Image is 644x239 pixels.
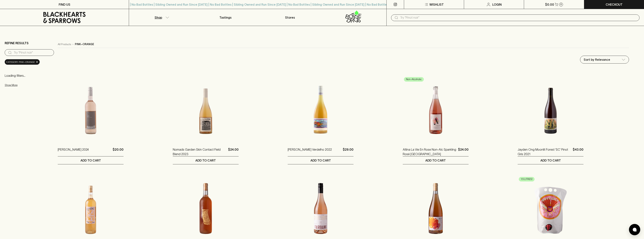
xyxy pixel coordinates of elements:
[584,57,610,62] p: Sort by Relevance
[606,2,623,7] p: Checkout
[155,15,162,20] p: Shop
[310,158,331,163] p: ADD TO CART
[58,42,71,46] a: All Products
[580,56,629,63] div: Sort by Relevance
[5,81,54,89] button: Show More
[633,228,636,231] img: bubble-icon
[195,158,216,163] p: ADD TO CART
[5,73,54,78] p: Loading filters...
[36,60,38,64] span: ×
[458,147,469,156] p: $24.00
[14,50,51,56] input: Try “Pinot noir”
[573,147,583,156] p: $43.00
[288,147,332,156] a: [PERSON_NAME] Verdelho 2022
[228,147,239,156] p: $24.00
[492,2,502,7] p: Login
[518,147,571,156] a: Jayden Ong Moonlit Forest ‘SC’ Pinot Gris 2021
[288,156,353,164] button: ADD TO CART
[429,2,444,7] p: Wishlist
[343,147,353,156] p: $29.00
[173,76,239,142] img: Nomads Garden Skin Contact Field Blend 2023
[173,156,239,164] button: ADD TO CART
[403,147,457,156] a: Altina La Vie En Rose Non-Alc Sparkling Rosé [GEOGRAPHIC_DATA]
[258,9,322,26] a: Stores
[403,156,469,164] button: ADD TO CART
[288,76,353,142] img: Somos Naranjito Verdelho 2022
[518,156,583,164] button: ADD TO CART
[403,76,469,142] img: Altina La Vie En Rose Non-Alc Sparkling Rosé NV
[58,147,89,156] a: [PERSON_NAME] 2024
[285,15,295,20] p: Stores
[193,9,258,26] a: Tastings
[545,2,554,7] p: $0.00
[219,15,231,20] p: Tastings
[5,41,29,45] p: Refine Results
[80,158,101,163] p: ADD TO CART
[129,9,193,26] button: Shop
[400,15,636,21] input: Try "Pinot noir"
[518,76,583,142] img: Jayden Ong Moonlit Forest ‘SC’ Pinot Gris 2021
[425,158,446,163] p: ADD TO CART
[560,3,562,5] p: 0
[59,2,70,7] p: FIND US
[173,147,227,156] a: Nomads Garden Skin Contact Field Blend 2023
[6,60,35,64] span: Category: pink~orange
[540,158,561,163] p: ADD TO CART
[75,42,94,46] p: pink~orange
[113,147,124,156] p: $20.00
[73,42,73,46] p: ›
[58,76,124,142] img: Jules Rosé 2024
[58,156,124,164] button: ADD TO CART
